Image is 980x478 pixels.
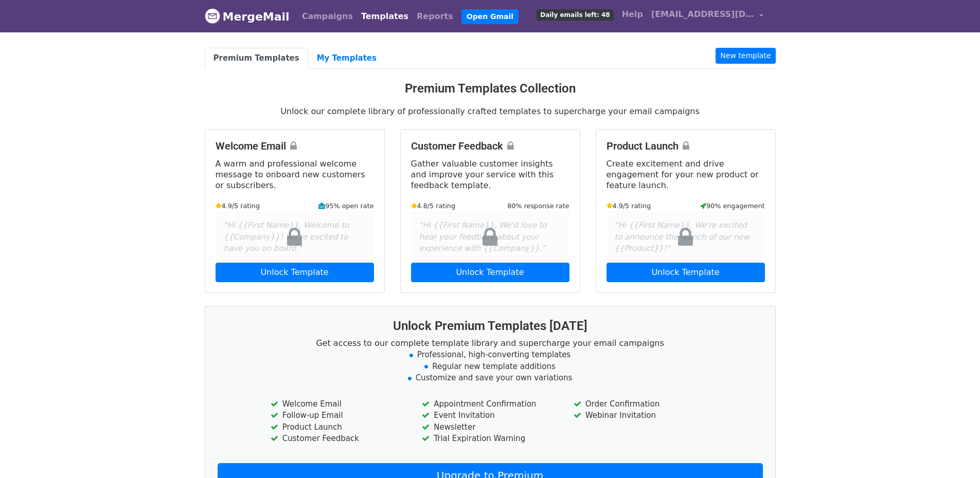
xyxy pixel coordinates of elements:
[318,201,373,211] small: 95% open rate
[647,4,768,28] a: [EMAIL_ADDRESS][DOMAIN_NAME]
[271,410,406,421] li: Follow-up Email
[205,81,776,96] h3: Premium Templates Collection
[618,4,647,25] a: Help
[298,6,357,27] a: Campaigns
[651,8,754,21] span: [EMAIL_ADDRESS][DOMAIN_NAME]
[205,6,290,27] a: MergeMail
[271,398,406,410] li: Welcome Email
[411,158,569,191] p: Gather valuable customer insights and improve your service with this feedback template.
[411,263,569,282] a: Unlock Template
[537,9,613,21] span: Daily emails left: 48
[411,140,569,152] h4: Customer Feedback
[422,398,558,410] li: Appointment Confirmation
[218,338,763,348] p: Get access to our complete template library and supercharge your email campaigns
[357,6,413,27] a: Templates
[205,48,308,69] a: Premium Templates
[422,410,558,421] li: Event Invitation
[422,433,558,445] li: Trial Expiration Warning
[216,140,374,152] h4: Welcome Email
[205,8,220,24] img: MergeMail logo
[271,421,406,433] li: Product Launch
[574,410,709,421] li: Webinar Invitation
[507,201,569,211] small: 80% response rate
[607,201,651,211] small: 4.9/5 rating
[218,319,763,334] h3: Unlock Premium Templates [DATE]
[216,201,260,211] small: 4.9/5 rating
[532,4,617,25] a: Daily emails left: 48
[216,158,374,191] p: A warm and professional welcome message to onboard new customers or subscribers.
[411,201,456,211] small: 4.8/5 rating
[700,201,765,211] small: 90% engagement
[218,372,763,384] li: Customize and save your own variations
[413,6,457,27] a: Reports
[607,211,765,263] div: "Hi {{First Name}}, We're excited to announce the launch of our new {{Product}}!"
[607,158,765,191] p: Create excitement and drive engagement for your new product or feature launch.
[422,421,558,433] li: Newsletter
[308,48,385,69] a: My Templates
[205,106,776,117] p: Unlock our complete library of professionally crafted templates to supercharge your email campaigns
[216,263,374,282] a: Unlock Template
[271,433,406,445] li: Customer Feedback
[461,9,519,24] a: Open Gmail
[411,211,569,263] div: "Hi {{First Name}}, We'd love to hear your feedback about your experience with {{Company}}."
[218,349,763,361] li: Professional, high-converting templates
[574,398,709,410] li: Order Confirmation
[218,361,763,373] li: Regular new template additions
[607,263,765,282] a: Unlock Template
[607,140,765,152] h4: Product Launch
[716,48,775,64] a: New template
[216,211,374,263] div: "Hi {{First Name}}, Welcome to {{Company}}! We're excited to have you on board."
